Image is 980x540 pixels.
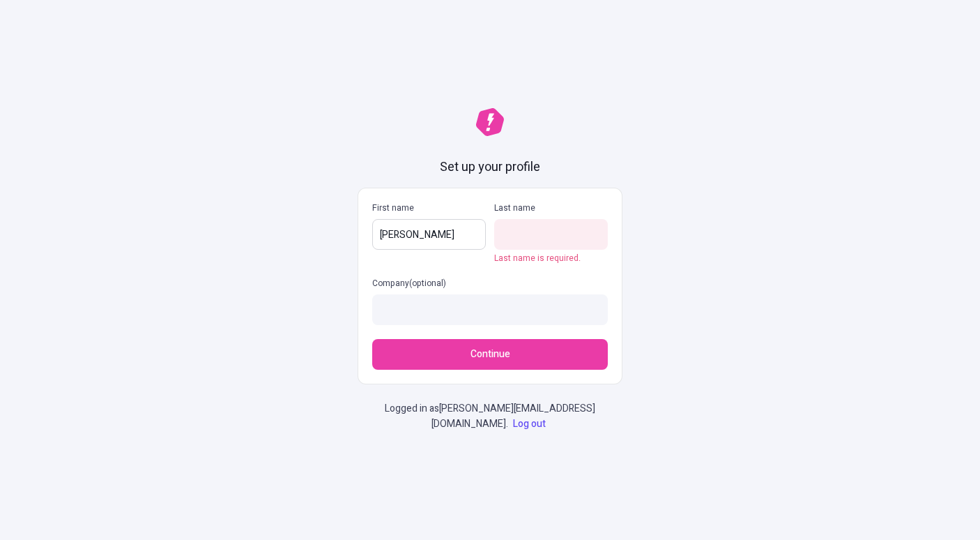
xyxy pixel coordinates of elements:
input: First name [372,219,486,250]
input: Company(optional) [372,294,608,325]
p: Company [372,278,608,289]
p: First name [372,202,486,213]
span: (optional) [409,277,446,290]
h1: Set up your profile [440,158,540,177]
p: Last name is required. [494,253,608,264]
p: Last name [494,202,608,213]
button: Continue [372,339,608,370]
p: Logged in as [PERSON_NAME][EMAIL_ADDRESS][DOMAIN_NAME] . [358,401,622,432]
span: Continue [470,347,510,362]
a: Log out [510,417,549,431]
input: Last nameLast name is required. [494,219,608,250]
